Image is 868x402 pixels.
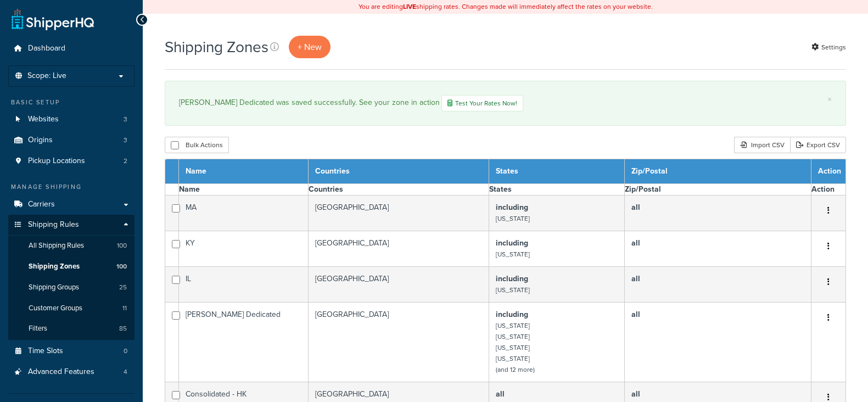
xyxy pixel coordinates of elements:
td: KY [179,231,309,267]
b: including [496,309,528,320]
a: ShipperHQ Home [12,8,94,30]
th: Zip/Postal [624,184,811,196]
td: [GEOGRAPHIC_DATA] [308,267,489,303]
b: all [631,273,640,284]
span: All Shipping Rules [29,241,84,250]
a: Pickup Locations 2 [8,151,135,171]
a: Test Your Rates Now! [441,95,523,111]
li: Pickup Locations [8,151,135,171]
b: LIVE [403,2,416,12]
li: Time Slots [8,341,135,361]
a: Origins 3 [8,130,135,150]
th: States [489,184,624,196]
a: Shipping Rules [8,215,135,235]
span: Origins [28,136,53,145]
li: Origins [8,130,135,150]
td: [GEOGRAPHIC_DATA] [308,231,489,267]
td: IL [179,267,309,303]
small: [US_STATE] [496,214,530,224]
span: 100 [117,241,127,250]
b: including [496,273,528,284]
li: Advanced Features [8,362,135,382]
li: Websites [8,109,135,130]
span: + New [298,41,322,53]
small: [US_STATE] [496,285,530,295]
span: Customer Groups [29,304,82,313]
td: MA [179,196,309,231]
b: all [631,237,640,249]
span: Shipping Zones [29,262,80,271]
small: [US_STATE] [496,343,530,353]
span: Time Slots [28,347,63,356]
th: Countries [308,159,489,184]
b: all [496,388,505,400]
th: Name [179,184,309,196]
th: Action [811,159,846,184]
th: Countries [308,184,489,196]
a: Shipping Zones 100 [8,256,135,277]
span: Dashboard [28,44,65,53]
span: 25 [119,283,127,292]
button: Bulk Actions [165,137,229,153]
a: Dashboard [8,38,135,59]
a: Websites 3 [8,109,135,130]
span: Filters [29,324,47,333]
span: 4 [124,367,127,377]
a: All Shipping Rules 100 [8,236,135,256]
th: States [489,159,624,184]
b: including [496,202,528,213]
div: [PERSON_NAME] Dedicated was saved successfully. See your zone in action [179,95,832,111]
span: Carriers [28,200,55,209]
a: + New [289,36,331,58]
a: Filters 85 [8,319,135,339]
td: [PERSON_NAME] Dedicated [179,303,309,382]
span: Pickup Locations [28,157,85,166]
small: [US_STATE] [496,354,530,364]
small: [US_STATE] [496,332,530,342]
span: 85 [119,324,127,333]
small: [US_STATE] [496,249,530,259]
td: [GEOGRAPHIC_DATA] [308,303,489,382]
div: Manage Shipping [8,182,135,192]
a: Customer Groups 11 [8,298,135,319]
li: Shipping Groups [8,277,135,298]
a: × [827,95,832,104]
b: all [631,309,640,320]
th: Action [811,184,846,196]
span: 100 [116,262,127,271]
td: [GEOGRAPHIC_DATA] [308,196,489,231]
span: 3 [124,115,127,124]
a: Shipping Groups 25 [8,277,135,298]
b: all [631,388,640,400]
b: all [631,202,640,213]
li: Shipping Zones [8,256,135,277]
b: including [496,237,528,249]
th: Name [179,159,309,184]
a: Settings [811,40,846,55]
a: Advanced Features 4 [8,362,135,382]
span: Scope: Live [27,71,66,81]
a: Time Slots 0 [8,341,135,361]
li: All Shipping Rules [8,236,135,256]
span: 0 [124,347,127,356]
li: Shipping Rules [8,215,135,340]
div: Import CSV [734,137,790,153]
li: Filters [8,319,135,339]
span: 2 [124,157,127,166]
h1: Shipping Zones [165,36,268,58]
span: Shipping Rules [28,220,79,230]
span: Shipping Groups [29,283,79,292]
span: 11 [122,304,127,313]
small: [US_STATE] [496,321,530,331]
span: Advanced Features [28,367,94,377]
span: 3 [124,136,127,145]
span: Websites [28,115,59,124]
th: Zip/Postal [624,159,811,184]
small: (and 12 more) [496,365,535,375]
li: Customer Groups [8,298,135,319]
a: Carriers [8,194,135,215]
div: Basic Setup [8,98,135,107]
a: Export CSV [790,137,846,153]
